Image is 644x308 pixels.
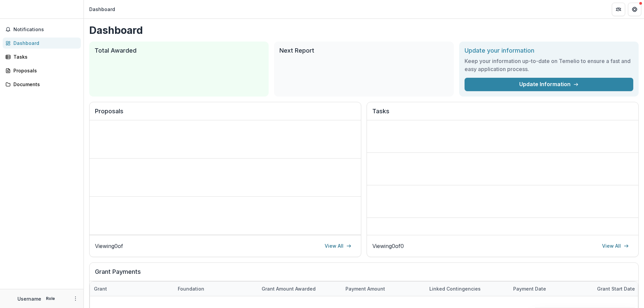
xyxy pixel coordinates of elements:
[598,241,633,251] a: View All
[17,295,41,302] p: Username
[3,24,81,35] button: Notifications
[87,4,118,14] nav: breadcrumb
[612,3,625,16] button: Partners
[89,6,115,13] div: Dashboard
[95,47,263,54] h2: Total Awarded
[13,27,78,33] span: Notifications
[465,47,633,54] h2: Update your information
[465,78,633,91] a: Update Information
[95,268,633,281] h2: Grant Payments
[628,3,641,16] button: Get Help
[3,38,81,49] a: Dashboard
[321,241,356,251] a: View All
[372,242,404,250] p: Viewing 0 of 0
[89,24,639,36] h1: Dashboard
[95,108,356,120] h2: Proposals
[13,81,75,88] div: Documents
[44,296,57,302] p: Role
[71,295,79,303] button: More
[3,65,81,76] a: Proposals
[95,242,123,250] p: Viewing 0 of
[13,67,75,74] div: Proposals
[279,47,448,54] h2: Next Report
[3,51,81,62] a: Tasks
[372,108,633,120] h2: Tasks
[13,53,75,60] div: Tasks
[465,57,633,73] h3: Keep your information up-to-date on Temelio to ensure a fast and easy application process.
[3,79,81,90] a: Documents
[13,40,75,47] div: Dashboard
